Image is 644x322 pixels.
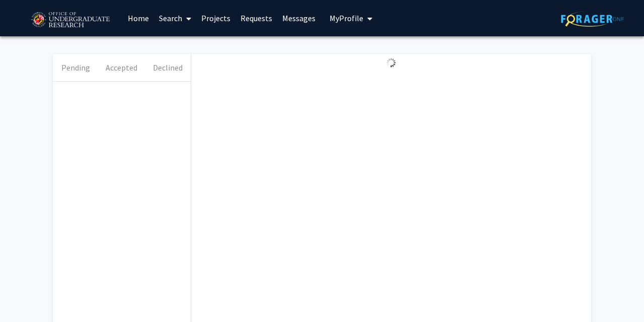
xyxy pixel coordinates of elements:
button: Accepted [99,54,144,81]
a: Projects [196,1,235,36]
button: Declined [145,54,191,81]
a: Requests [235,1,277,36]
a: Messages [277,1,320,36]
button: Pending [53,54,99,81]
img: ForagerOne Logo [561,11,624,27]
span: My Profile [330,13,363,23]
a: Home [123,1,154,36]
img: Loading [382,54,400,72]
img: University of Maryland Logo [28,8,113,33]
a: Search [154,1,196,36]
iframe: Chat [601,277,636,314]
